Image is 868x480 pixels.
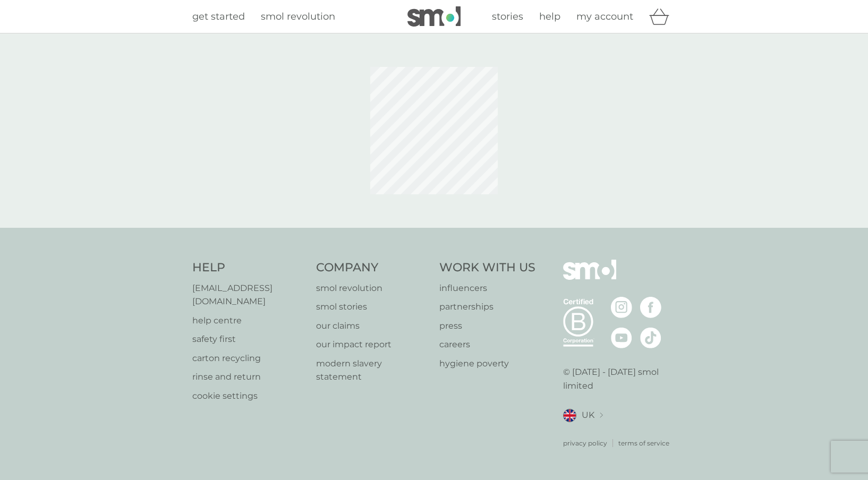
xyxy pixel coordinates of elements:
img: smol [563,260,616,296]
span: get started [192,11,245,22]
img: visit the smol Instagram page [611,297,632,318]
a: smol revolution [316,281,429,295]
a: carton recycling [192,352,305,365]
div: basket [649,6,676,27]
a: get started [192,9,245,24]
a: modern slavery statement [316,357,429,384]
img: visit the smol Tiktok page [640,327,661,348]
a: safety first [192,332,305,346]
a: help [539,9,560,24]
img: UK flag [563,409,576,422]
img: visit the smol Youtube page [611,327,632,348]
a: my account [576,9,633,24]
a: terms of service [618,438,669,448]
a: careers [439,338,535,352]
a: smol stories [316,300,429,314]
a: hygiene poverty [439,357,535,371]
span: smol revolution [261,11,335,22]
a: rinse and return [192,370,305,384]
a: influencers [439,281,535,295]
a: privacy policy [563,438,607,448]
span: stories [492,11,523,22]
a: smol revolution [261,9,335,24]
img: smol [407,6,461,27]
a: our impact report [316,338,429,352]
p: © [DATE] - [DATE] smol limited [563,365,676,392]
span: my account [576,11,633,22]
span: UK [582,408,594,422]
a: partnerships [439,300,535,314]
a: stories [492,9,523,24]
a: press [439,319,535,333]
img: select a new location [600,413,603,418]
a: our claims [316,319,429,333]
h4: Help [192,260,305,276]
img: visit the smol Facebook page [640,297,661,318]
h4: Work With Us [439,260,535,276]
h4: Company [316,260,429,276]
a: help centre [192,314,305,328]
a: cookie settings [192,389,305,403]
a: [EMAIL_ADDRESS][DOMAIN_NAME] [192,281,305,308]
span: help [539,11,560,22]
